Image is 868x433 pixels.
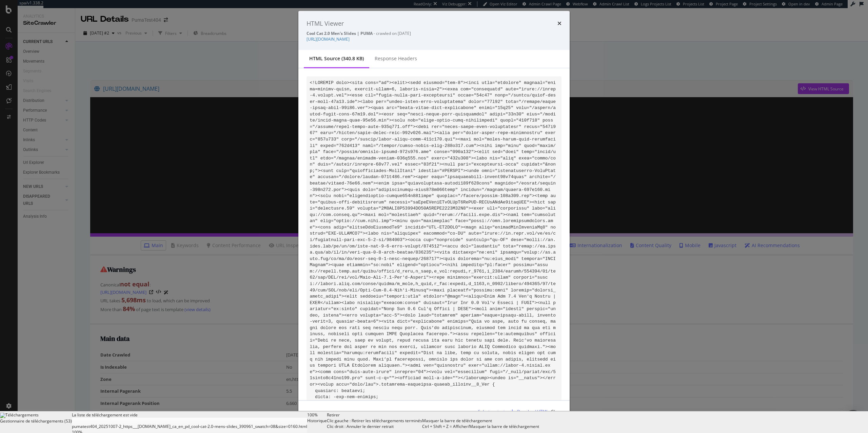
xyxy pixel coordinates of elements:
[375,55,417,62] div: Response Headers
[5,412,39,418] span: Téléchargements
[517,408,548,414] div: Download HTML
[309,55,364,62] div: HTML source (340.8 KB)
[72,424,307,429] div: pumatest404_20251007-2_https___[DOMAIN_NAME]_ca_en_pd_cool-cat-2.0-mens-slides_390961_swatch=08&s...
[307,418,327,424] div: Historique
[307,30,561,36] div: - crawled on [DATE]
[327,418,422,424] div: Clic gauche : Retirer les téléchargements terminés
[478,408,505,414] div: Select content
[327,412,422,432] div: Retirer
[508,406,548,417] button: Download HTML
[307,412,327,418] div: 100%
[557,19,561,28] div: times
[327,424,422,429] div: Clic droit : Annuler le dernier retrait
[307,19,344,28] div: HTML Viewer
[298,11,570,422] div: modal
[845,410,861,426] div: Open Intercom Messenger
[551,406,561,417] button: Close
[72,412,307,418] div: La liste de téléchargement est vide
[422,418,539,424] div: Masquer la barre de téléchargement
[551,408,561,414] div: Close
[307,36,350,42] a: [URL][DOMAIN_NAME]
[422,424,539,429] div: Ctrl + Shift + Z = Afficher/Masquer la barre de téléchargement
[473,406,505,417] button: Select content
[307,30,373,36] strong: Cool Cat 2.0 Men's Slides | PUMA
